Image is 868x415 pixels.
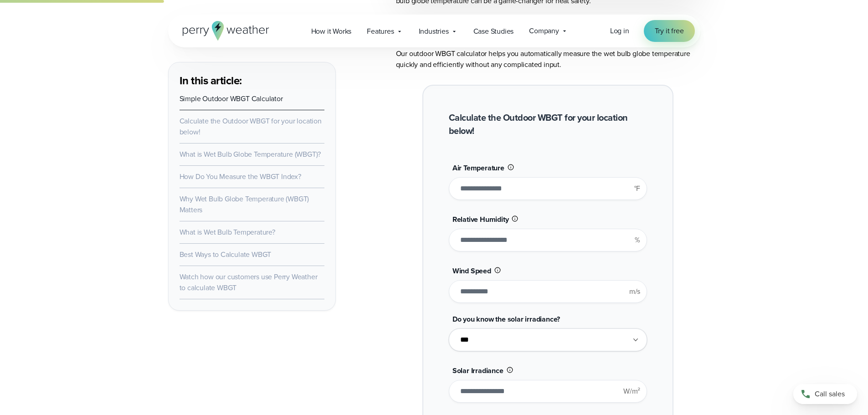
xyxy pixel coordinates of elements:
h2: Calculate the Outdoor WBGT for your location below! [449,111,647,138]
a: Log in [610,26,629,36]
span: Relative Humidity [452,214,509,225]
span: Case Studies [473,26,514,37]
span: Solar Irradiance [452,365,503,376]
p: Our outdoor WBGT calculator helps you automatically measure the wet bulb globe temperature quickl... [396,48,700,70]
a: Watch how our customers use Perry Weather to calculate WBGT [180,272,318,293]
span: How it Works [311,26,352,37]
a: Call sales [793,384,857,404]
span: Wind Speed [452,266,491,276]
span: Do you know the solar irradiance? [452,314,560,324]
h3: In this article: [180,73,324,88]
a: Try it free [644,20,695,42]
a: Simple Outdoor WBGT Calculator [180,93,283,104]
span: Industries [419,26,449,37]
a: What is Wet Bulb Temperature? [180,227,275,237]
a: Why Wet Bulb Globe Temperature (WBGT) Matters [180,194,309,215]
a: Best Ways to Calculate WBGT [180,249,272,260]
span: Company [529,26,559,36]
a: How Do You Measure the WBGT Index? [180,171,301,182]
a: How it Works [303,22,360,41]
span: Features [367,26,394,37]
span: Air Temperature [452,163,504,173]
span: Try it free [655,26,684,36]
span: Call sales [815,389,845,400]
a: Calculate the Outdoor WBGT for your location below! [180,116,322,137]
a: Case Studies [466,22,522,41]
a: What is Wet Bulb Globe Temperature (WBGT)? [180,149,321,159]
